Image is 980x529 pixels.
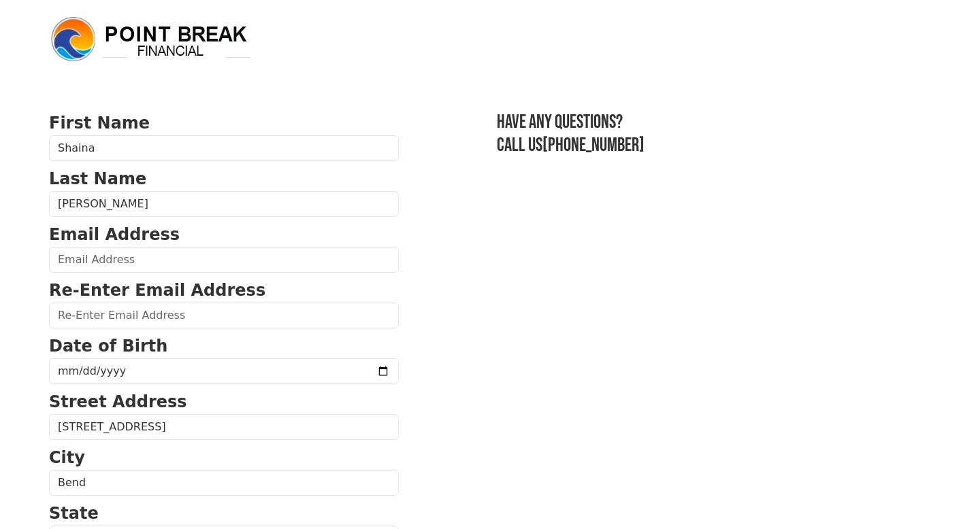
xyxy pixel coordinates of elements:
[49,414,399,440] input: Street Address
[49,114,150,133] strong: First Name
[49,135,399,161] input: First Name
[49,392,187,411] strong: Street Address
[49,470,399,496] input: City
[497,134,931,157] h3: Call us
[49,15,253,64] img: logo.png
[49,337,167,356] strong: Date of Birth
[49,225,180,244] strong: Email Address
[542,134,644,156] a: [PHONE_NUMBER]
[49,504,99,523] strong: State
[49,169,146,188] strong: Last Name
[49,448,85,467] strong: City
[49,303,399,328] input: Re-Enter Email Address
[497,111,931,134] h3: Have any questions?
[49,191,399,217] input: Last Name
[49,247,399,273] input: Email Address
[49,281,265,300] strong: Re-Enter Email Address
